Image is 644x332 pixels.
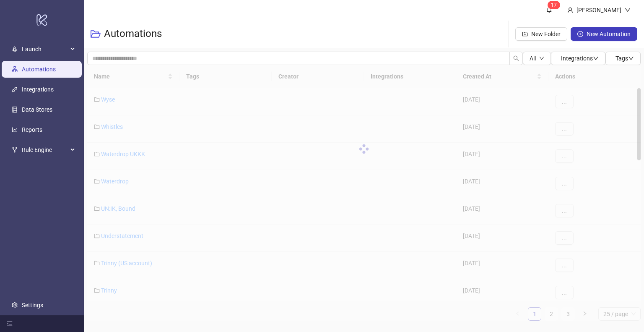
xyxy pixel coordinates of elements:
[561,55,599,62] span: Integrations
[548,1,560,9] sup: 17
[577,31,583,37] span: plus-circle
[522,31,528,37] span: folder-add
[593,55,599,61] span: down
[22,126,42,133] a: Reports
[554,2,557,8] span: 7
[567,7,573,13] span: user
[513,55,519,61] span: search
[546,7,552,13] span: bell
[625,7,631,13] span: down
[573,5,625,15] div: [PERSON_NAME]
[22,66,56,73] a: Automations
[22,86,54,93] a: Integrations
[628,55,634,61] span: down
[615,55,634,62] span: Tags
[523,52,551,65] button: Alldown
[551,52,605,65] button: Integrationsdown
[12,147,18,153] span: fork
[7,321,13,327] span: menu-fold
[22,41,68,58] span: Launch
[539,56,544,61] span: down
[530,55,536,62] span: All
[531,31,561,37] span: New Folder
[91,29,101,39] span: folder-open
[12,46,18,52] span: rocket
[605,52,641,65] button: Tagsdown
[22,141,68,158] span: Rule Engine
[515,27,567,41] button: New Folder
[22,302,43,308] a: Settings
[551,2,554,8] span: 1
[587,31,631,37] span: New Automation
[104,27,162,41] h3: Automations
[22,106,52,113] a: Data Stores
[571,27,637,41] button: New Automation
